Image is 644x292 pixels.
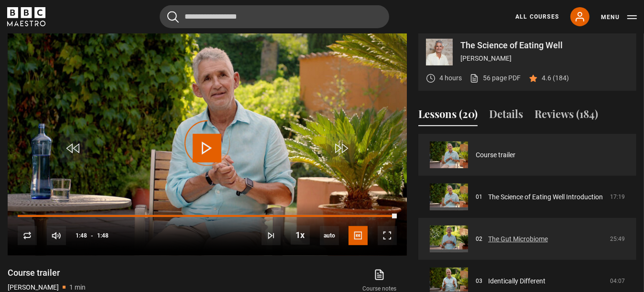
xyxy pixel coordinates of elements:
[320,226,339,245] div: Current quality: 720p
[47,226,66,245] button: Mute
[97,227,109,244] span: 1:48
[8,267,86,279] h1: Course trailer
[469,73,521,83] a: 56 page PDF
[91,232,93,239] span: -
[349,226,368,245] button: Captions
[488,276,546,286] a: Identically Different
[76,227,87,244] span: 1:48
[488,192,603,202] a: The Science of Eating Well Introduction
[476,150,515,160] a: Course trailer
[8,31,407,256] video-js: Video Player
[291,226,310,245] button: Playback Rate
[320,226,339,245] span: auto
[18,226,37,245] button: Replay
[488,234,548,244] a: The Gut Microbiome
[18,215,397,217] div: Progress Bar
[601,12,637,22] button: Toggle navigation
[167,11,179,23] button: Submit the search query
[489,106,523,126] button: Details
[515,12,559,21] a: All Courses
[160,5,389,28] input: Search
[460,54,629,64] p: [PERSON_NAME]
[7,7,45,26] svg: BBC Maestro
[542,73,569,83] p: 4.6 (184)
[439,73,462,83] p: 4 hours
[262,226,281,245] button: Next Lesson
[535,106,598,126] button: Reviews (184)
[460,41,629,50] p: The Science of Eating Well
[418,106,478,126] button: Lessons (20)
[378,226,397,245] button: Fullscreen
